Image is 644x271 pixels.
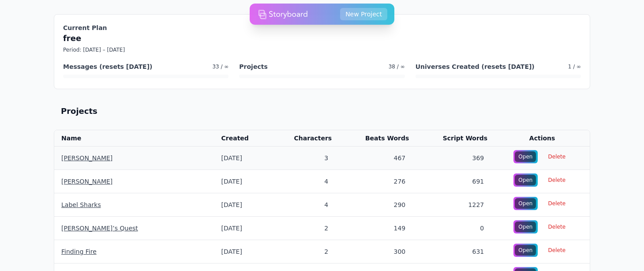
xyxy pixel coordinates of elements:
[543,151,571,163] span: Delete
[54,130,214,147] th: Name
[515,245,536,256] div: Open
[270,193,339,217] td: 4
[339,217,416,240] td: 149
[513,220,537,233] a: Open
[389,63,405,70] span: 38 / ∞
[214,240,270,263] td: [DATE]
[214,147,270,170] td: [DATE]
[543,221,571,233] span: Delete
[515,151,536,162] div: Open
[568,63,581,70] span: 1 / ∞
[416,62,535,71] h4: Universes Created (resets [DATE])
[543,174,571,186] span: Delete
[416,147,494,170] td: 369
[61,248,97,255] a: Finding Fire
[61,201,101,208] a: Label Sharks
[416,193,494,217] td: 1227
[270,147,339,170] td: 3
[61,178,112,185] a: [PERSON_NAME]
[543,197,571,210] span: Delete
[339,130,416,147] th: Beats Words
[63,46,581,53] p: Period: [DATE] – [DATE]
[416,170,494,193] td: 691
[339,240,416,263] td: 300
[339,193,416,217] td: 290
[214,130,270,147] th: Created
[340,8,387,20] button: New Project
[515,222,536,232] div: Open
[513,197,537,210] a: Open
[513,150,537,163] a: Open
[515,175,536,185] div: Open
[543,244,571,256] span: Delete
[515,198,536,209] div: Open
[63,32,581,45] p: free
[61,225,138,232] a: [PERSON_NAME]’s Quest
[212,63,228,70] span: 33 / ∞
[239,62,267,71] h4: Projects
[63,62,152,71] h4: Messages (resets [DATE])
[63,23,581,32] h3: Current Plan
[513,244,537,257] a: Open
[214,193,270,217] td: [DATE]
[339,170,416,193] td: 276
[270,240,339,263] td: 2
[214,170,270,193] td: [DATE]
[416,217,494,240] td: 0
[270,217,339,240] td: 2
[258,5,308,23] img: storyboard
[270,170,339,193] td: 4
[214,217,270,240] td: [DATE]
[416,130,494,147] th: Script Words
[61,105,97,117] h2: Projects
[494,130,590,147] th: Actions
[270,130,339,147] th: Characters
[61,154,112,162] a: [PERSON_NAME]
[339,147,416,170] td: 467
[513,173,537,187] a: Open
[416,240,494,263] td: 631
